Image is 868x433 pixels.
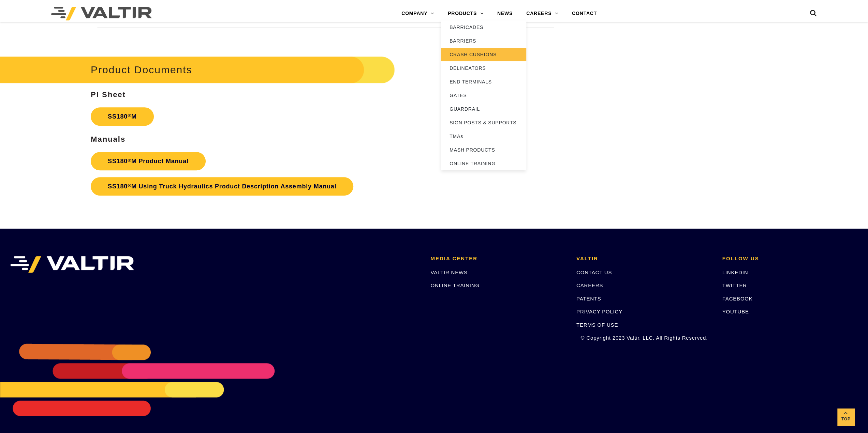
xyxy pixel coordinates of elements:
[837,415,854,423] span: Top
[91,152,206,170] a: SS180®M Product Manual
[441,129,526,143] a: TMAs
[128,113,131,118] sup: ®
[441,61,526,75] a: DELINEATORS
[576,334,712,342] p: © Copyright 2023 Valtir, LLC. All Rights Reserved.
[441,7,490,20] a: PRODUCTS
[576,296,601,301] a: PATENTS
[441,48,526,61] a: CRASH CUSHIONS
[576,282,603,288] a: CAREERS
[576,309,622,314] a: PRIVACY POLICY
[441,75,526,89] a: END TERMINALS
[91,135,126,143] strong: Manuals
[128,158,131,163] sup: ®
[576,256,712,262] h2: VALTIR
[441,157,526,170] a: ONLINE TRAINING
[722,269,748,275] a: LINKEDIN
[722,282,747,288] a: TWITTER
[441,34,526,48] a: BARRIERS
[519,7,565,20] a: CAREERS
[395,7,441,20] a: COMPANY
[91,177,353,196] a: SS180®M Using Truck Hydraulics Product Description Assembly Manual
[441,20,526,34] a: BARRICADES
[91,90,126,99] strong: PI Sheet
[490,7,519,20] a: NEWS
[722,296,752,301] a: FACEBOOK
[10,256,134,273] img: VALTIR
[565,7,604,20] a: CONTACT
[441,89,526,102] a: GATES
[441,143,526,157] a: MASH PRODUCTS
[430,256,566,262] h2: MEDIA CENTER
[837,408,854,426] a: Top
[441,116,526,129] a: SIGN POSTS & SUPPORTS
[576,322,618,328] a: TERMS OF USE
[576,269,612,275] a: CONTACT US
[430,282,479,288] a: ONLINE TRAINING
[430,269,467,275] a: VALTIR NEWS
[128,183,131,188] sup: ®
[441,102,526,116] a: GUARDRAIL
[722,309,749,314] a: YOUTUBE
[722,256,858,262] h2: FOLLOW US
[91,107,154,126] a: SS180®M
[51,7,152,20] img: Valtir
